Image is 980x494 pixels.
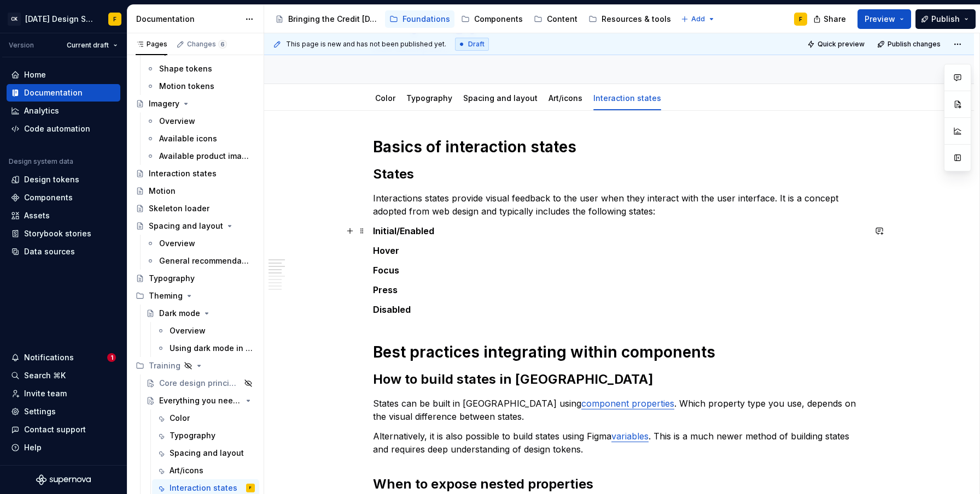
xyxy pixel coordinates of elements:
a: General recommendations [142,252,259,270]
a: variables [611,431,649,442]
button: Share [808,9,853,29]
div: Invite team [24,388,67,399]
div: Spacing and layout [149,221,223,231]
div: Version [9,41,34,50]
span: Publish [931,14,960,25]
a: Typography [131,270,259,287]
a: Art/icons [549,93,582,103]
div: Motion tokens [159,81,214,92]
div: Motion [149,186,176,197]
div: Spacing and layout [170,448,244,459]
button: Search ⌘K [7,367,120,384]
div: Available product imagery [159,151,249,162]
a: Components [7,189,120,206]
span: Quick preview [818,40,865,49]
a: Design tokens [7,171,120,188]
div: Pages [136,40,167,49]
div: Home [24,69,46,80]
div: Assets [24,210,50,221]
a: Core design principles [142,374,259,392]
a: Data sources [7,243,120,260]
h2: When to expose nested properties [373,475,865,493]
div: Bringing the Credit [DATE] brand to life across products [288,14,378,25]
button: Publish changes [874,37,946,52]
span: Publish changes [888,40,941,49]
div: [DATE] Design System [25,14,95,25]
div: Settings [24,406,56,417]
span: Draft [468,40,485,49]
a: Foundations [385,10,454,28]
a: Color [152,409,259,427]
button: Contact support [7,421,120,438]
a: Documentation [7,84,120,102]
span: Share [824,14,846,25]
a: Imagery [131,95,259,112]
div: Components [24,192,73,203]
button: Preview [857,9,911,29]
div: Using dark mode in Figma [170,343,253,354]
a: Resources & tools [584,10,675,28]
div: Content [547,14,577,25]
p: Interactions states provide visual feedback to the user when they interact with the user interfac... [373,192,865,218]
svg: Supernova Logo [36,474,91,485]
div: Foundations [402,14,450,25]
div: Theming [149,290,183,301]
span: This page is new and has not been published yet. [286,40,446,49]
a: Content [529,10,582,28]
button: CK[DATE] Design SystemF [2,7,125,31]
a: Typography [152,427,259,444]
div: F [799,15,802,23]
a: Interaction states [131,165,259,182]
a: Shape tokens [142,60,259,78]
div: Help [24,442,42,453]
a: Analytics [7,102,120,120]
a: Available product imagery [142,147,259,165]
div: Search ⌘K [24,370,66,381]
div: Design tokens [24,174,79,185]
a: Settings [7,403,120,420]
div: Interaction states [589,86,666,109]
a: Assets [7,207,120,224]
div: Art/icons [170,465,203,476]
strong: Initial/Enabled [373,225,434,236]
a: component properties [581,398,674,409]
div: Art/icons [544,86,587,109]
div: Color [371,86,400,109]
a: Overview [142,235,259,252]
div: Resources & tools [602,14,671,25]
div: Training [131,357,259,374]
div: Code automation [24,123,90,134]
button: Add [678,11,719,27]
a: Color [375,93,395,103]
strong: Focus [373,265,399,276]
button: Quick preview [804,37,870,52]
div: Typography [170,430,215,441]
a: Typography [406,93,452,103]
div: Spacing and layout [459,86,542,109]
a: Code automation [7,120,120,138]
div: Interaction states [149,168,217,179]
div: General recommendations [159,255,249,266]
div: Overview [159,238,195,249]
div: Overview [170,325,206,336]
div: Components [474,14,523,25]
span: Add [691,15,705,23]
div: Training [149,360,180,371]
div: Shape tokens [159,63,212,74]
strong: Hover [373,245,399,256]
a: Spacing and layout [131,217,259,235]
div: Available icons [159,133,217,144]
div: F [113,15,116,23]
a: Spacing and layout [463,93,538,103]
h2: States [373,165,865,183]
a: Components [457,10,527,28]
div: CK [8,13,21,26]
div: Notifications [24,352,74,363]
span: Current draft [67,41,109,50]
h1: Best practices integrating within components [373,342,865,362]
div: Interaction states [170,483,237,493]
span: Preview [865,14,895,25]
div: Theming [131,287,259,305]
strong: Disabled [373,304,411,315]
